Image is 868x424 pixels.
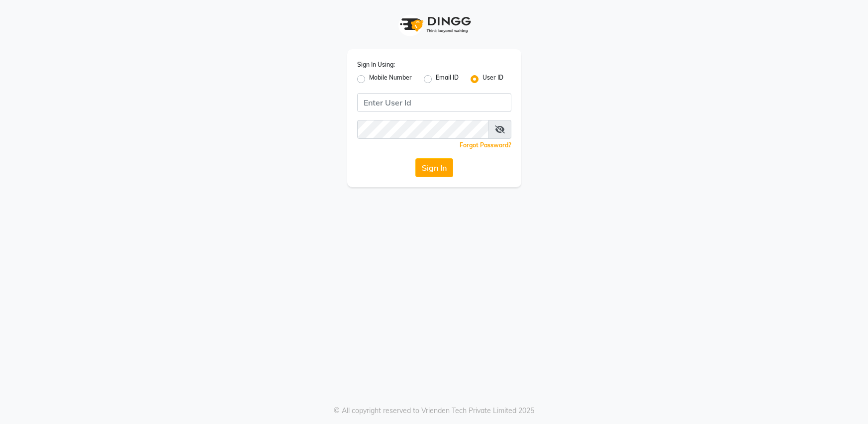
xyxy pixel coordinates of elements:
a: Forgot Password? [460,141,511,149]
label: Sign In Using: [357,60,395,69]
input: Username [357,120,489,139]
label: Email ID [436,73,459,85]
button: Sign In [415,158,453,177]
img: logo1.svg [394,10,474,39]
label: User ID [482,73,503,85]
input: Username [357,93,511,112]
label: Mobile Number [369,73,412,85]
